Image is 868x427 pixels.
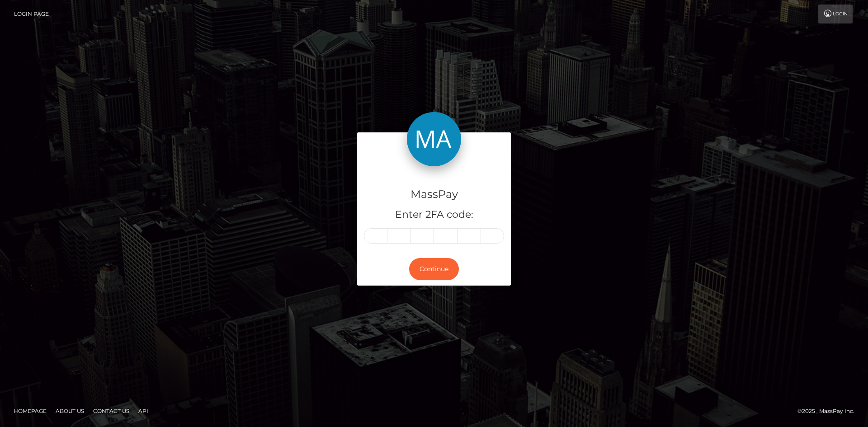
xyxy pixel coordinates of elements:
[14,5,49,23] a: Login Page
[364,208,504,222] h5: Enter 2FA code:
[797,406,861,416] div: © 2025 , MassPay Inc.
[52,404,88,418] a: About Us
[364,187,504,202] h4: MassPay
[135,404,152,418] a: API
[10,404,50,418] a: Homepage
[90,404,133,418] a: Contact Us
[409,258,459,280] button: Continue
[818,5,853,23] a: Login
[407,112,461,166] img: MassPay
